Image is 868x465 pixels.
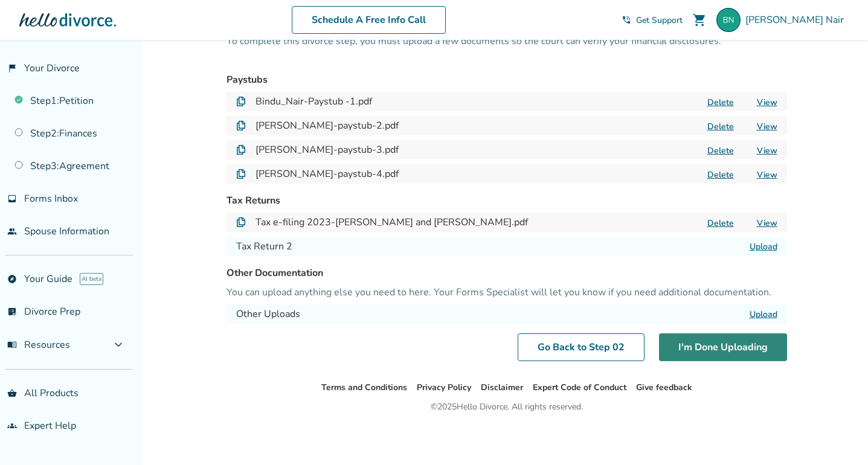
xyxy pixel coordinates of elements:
h4: Bindu_Nair-Paystub -1.pdf [256,94,372,109]
a: View [757,217,777,229]
button: Delete [704,96,738,109]
h4: [PERSON_NAME]-paystub-4.pdf [256,167,399,181]
p: To complete this divorce step, you must upload a few documents so the court can verify your finan... [227,34,787,63]
span: Resources [7,338,70,351]
span: expand_more [111,338,126,352]
a: View [757,169,777,181]
a: Privacy Policy [417,382,471,393]
h3: Tax Returns [227,193,787,208]
button: Delete [704,168,738,181]
img: Document [236,169,246,179]
span: explore [7,274,17,284]
label: Upload [750,241,777,252]
span: flag_2 [7,63,17,73]
a: View [757,121,777,132]
span: AI beta [80,273,103,285]
span: Get Support [636,14,683,26]
img: Document [236,121,246,130]
h3: Paystubs [227,72,787,87]
iframe: Chat Widget [808,407,868,465]
img: Document [236,97,246,106]
a: View [757,145,777,156]
h4: Tax Return 2 [236,239,292,254]
a: Schedule A Free Info Call [292,6,446,34]
button: Delete [704,217,738,229]
label: Upload [750,309,777,320]
h4: [PERSON_NAME]-paystub-3.pdf [256,143,399,157]
span: inbox [7,194,17,204]
button: Delete [704,120,738,133]
span: shopping_basket [7,388,17,398]
li: Disclaimer [481,380,523,395]
span: list_alt_check [7,307,17,316]
img: binduvnair786@gmail.com [716,8,741,32]
span: shopping_cart [692,13,707,27]
h3: Other Documentation [227,266,787,280]
img: Document [236,145,246,155]
span: people [7,226,17,236]
span: [PERSON_NAME] Nair [745,13,849,27]
span: groups [7,421,17,431]
a: Expert Code of Conduct [533,382,626,393]
span: phone_in_talk [622,15,631,25]
li: Give feedback [636,380,692,395]
img: Document [236,217,246,227]
a: Terms and Conditions [321,382,407,393]
h4: Tax e-filing 2023-[PERSON_NAME] and [PERSON_NAME].pdf [256,215,528,229]
a: phone_in_talkGet Support [622,14,683,26]
p: You can upload anything else you need to here. Your Forms Specialist will let you know if you nee... [227,285,787,300]
button: Delete [704,144,738,157]
span: Forms Inbox [24,192,78,205]
button: I'm Done Uploading [659,333,787,361]
h4: Other Uploads [236,307,300,321]
h4: [PERSON_NAME]-paystub-2.pdf [256,118,399,133]
a: Go Back to Step 02 [518,333,645,361]
div: © 2025 Hello Divorce. All rights reserved. [431,400,583,414]
a: View [757,97,777,108]
span: menu_book [7,340,17,350]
